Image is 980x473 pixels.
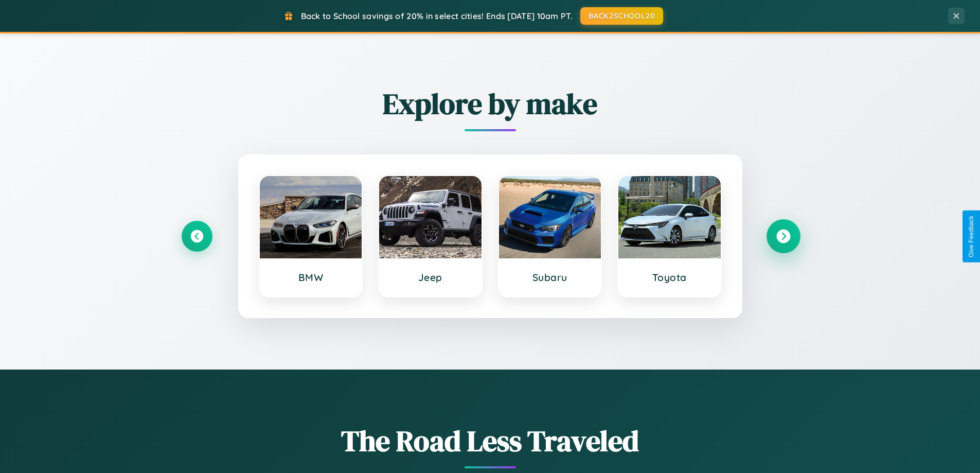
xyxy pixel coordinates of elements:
[301,11,573,21] span: Back to School savings of 20% in select cities! Ends [DATE] 10am PT.
[580,7,663,25] button: BACK2SCHOOL20
[629,271,710,284] h3: Toyota
[968,216,975,257] div: Give Feedback
[182,421,799,461] h1: The Road Less Traveled
[509,271,591,284] h3: Subaru
[270,271,352,284] h3: BMW
[389,271,471,284] h3: Jeep
[182,84,799,124] h2: Explore by make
